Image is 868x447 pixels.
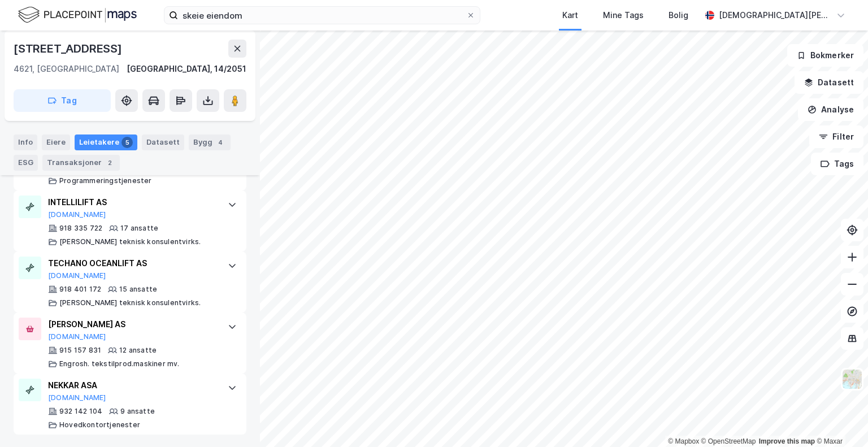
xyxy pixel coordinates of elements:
div: [STREET_ADDRESS] [14,40,124,58]
div: Bolig [669,8,688,22]
div: TECHANO OCEANLIFT AS [48,257,216,270]
div: Eiere [42,134,70,150]
button: [DOMAIN_NAME] [48,271,106,280]
button: [DOMAIN_NAME] [48,332,106,341]
div: [DEMOGRAPHIC_DATA][PERSON_NAME] [719,8,832,22]
div: [GEOGRAPHIC_DATA], 14/2051 [127,62,246,76]
img: Z [841,368,863,390]
div: Info [14,134,37,150]
div: Bygg [189,134,231,150]
a: OpenStreetMap [701,437,756,445]
div: 4 [215,137,226,148]
div: 9 ansatte [120,407,155,416]
div: Hovedkontortjenester [59,420,140,429]
button: Analyse [798,98,863,121]
div: ESG [14,155,38,171]
div: 2 [104,157,115,168]
div: 15 ansatte [119,285,157,294]
div: Kontrollprogram for chat [811,393,868,447]
div: Programmeringstjenester [59,176,152,185]
div: NEKKAR ASA [48,379,216,392]
div: [PERSON_NAME] teknisk konsulentvirks. [59,298,201,307]
div: 918 401 172 [59,285,101,294]
div: Datasett [142,134,184,150]
div: 12 ansatte [119,346,157,355]
div: [PERSON_NAME] teknisk konsulentvirks. [59,237,201,246]
button: Bokmerker [787,44,863,67]
div: Leietakere [75,134,137,150]
img: logo.f888ab2527a4732fd821a326f86c7f29.svg [18,5,137,25]
a: Mapbox [668,437,699,445]
button: [DOMAIN_NAME] [48,393,106,402]
button: [DOMAIN_NAME] [48,210,106,219]
iframe: Chat Widget [811,393,868,447]
button: Datasett [795,71,863,94]
div: Mine Tags [603,8,644,22]
div: Engrosh. tekstilprod.maskiner mv. [59,359,180,368]
div: 5 [121,137,133,148]
div: 915 157 831 [59,346,101,355]
div: INTELLILIFT AS [48,196,216,209]
div: Kart [562,8,578,22]
button: Filter [809,125,863,148]
input: Søk på adresse, matrikkel, gårdeiere, leietakere eller personer [178,7,466,24]
button: Tag [14,89,111,112]
div: 17 ansatte [120,224,158,233]
div: [PERSON_NAME] AS [48,318,216,331]
a: Improve this map [759,437,815,445]
div: 918 335 722 [59,224,102,233]
button: Tags [811,153,863,175]
div: Transaksjoner [42,155,120,171]
div: 932 142 104 [59,407,102,416]
div: 4621, [GEOGRAPHIC_DATA] [14,62,119,76]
